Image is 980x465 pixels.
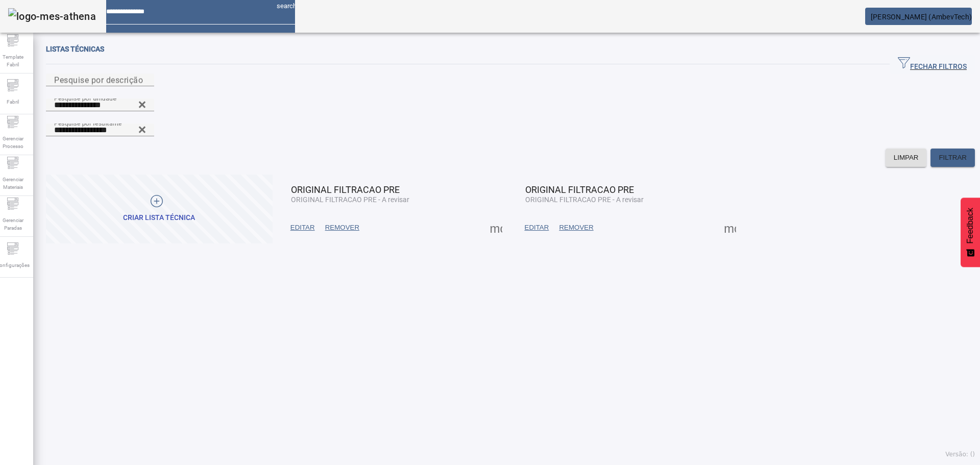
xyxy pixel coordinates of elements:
mat-label: Pesquise por unidade [54,94,116,102]
button: CRIAR LISTA TÉCNICA [46,175,273,243]
span: LIMPAR [894,153,919,163]
button: REMOVER [320,218,364,237]
button: FECHAR FILTROS [890,55,975,74]
span: Listas técnicas [46,45,104,53]
span: REMOVER [559,223,593,233]
mat-label: Pesquise por resultante [54,119,121,127]
button: LIMPAR [886,149,927,167]
div: CRIAR LISTA TÉCNICA [123,213,195,223]
button: EDITAR [520,218,554,237]
button: REMOVER [554,218,598,237]
mat-label: Pesquise por descrição [54,75,143,85]
span: Feedback [966,208,975,243]
span: EDITAR [525,223,549,233]
input: Number [54,99,146,111]
button: EDITAR [285,218,320,237]
span: [PERSON_NAME] (AmbevTech) [871,13,972,21]
span: REMOVER [325,223,359,233]
button: Feedback - Mostrar pesquisa [961,198,980,267]
span: EDITAR [290,223,315,233]
span: FILTRAR [939,153,967,163]
button: FILTRAR [930,149,975,167]
span: Fabril [4,95,22,109]
span: ORIGINAL FILTRACAO PRE [525,184,634,195]
span: FECHAR FILTROS [898,57,967,72]
span: ORIGINAL FILTRACAO PRE - A revisar [291,195,409,204]
span: ORIGINAL FILTRACAO PRE [291,184,400,195]
span: Versão: () [945,451,975,458]
span: ORIGINAL FILTRACAO PRE - A revisar [525,195,644,204]
button: Mais [721,218,739,237]
input: Number [54,124,146,136]
button: Mais [487,218,505,237]
img: logo-mes-athena [8,8,96,25]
